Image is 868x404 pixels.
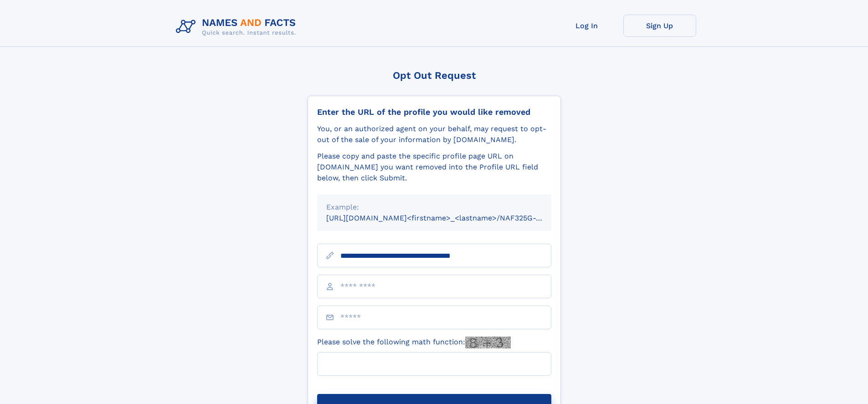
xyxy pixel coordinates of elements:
label: Please solve the following math function: [317,337,511,348]
div: Example: [326,202,542,213]
img: Logo Names and Facts [172,15,303,39]
a: Sign Up [623,15,696,37]
div: Opt Out Request [308,70,561,81]
a: Log In [550,15,623,37]
small: [URL][DOMAIN_NAME]<firstname>_<lastname>/NAF325G-xxxxxxxx [326,214,569,222]
div: Enter the URL of the profile you would like removed [317,107,551,117]
div: You, or an authorized agent on your behalf, may request to opt-out of the sale of your informatio... [317,123,551,145]
div: Please copy and paste the specific profile page URL on [DOMAIN_NAME] you want removed into the Pr... [317,151,551,184]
